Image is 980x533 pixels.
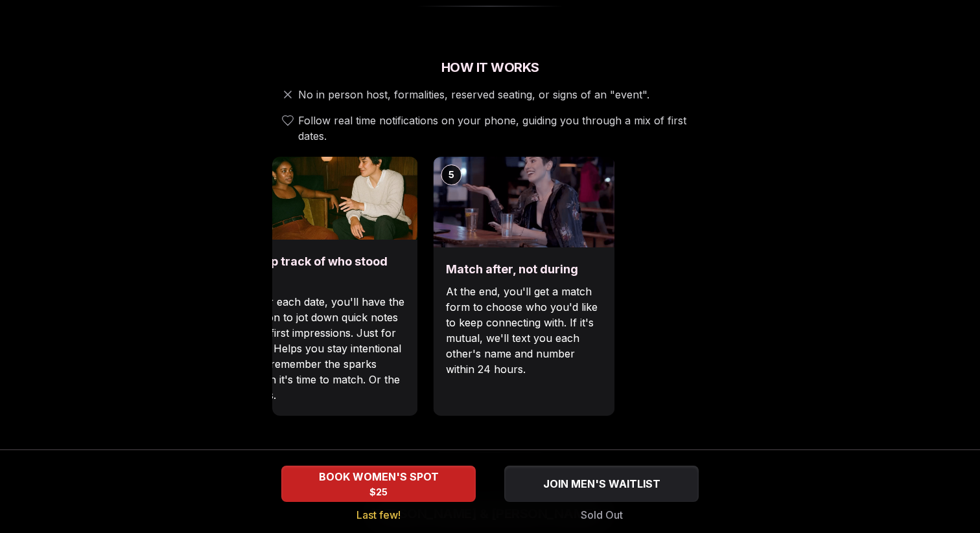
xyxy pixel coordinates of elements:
[298,87,649,102] span: No in person host, formalities, reserved seating, or signs of an "event".
[581,507,623,523] span: Sold Out
[272,58,708,76] h2: How It Works
[281,466,476,502] button: BOOK WOMEN'S SPOT - Last few!
[441,164,461,185] div: 5
[249,294,404,403] p: After each date, you'll have the option to jot down quick notes and first impressions. Just for y...
[446,260,601,278] h3: Match after, not during
[316,469,441,484] span: BOOK WOMEN'S SPOT
[356,507,401,523] span: Last few!
[433,157,614,247] img: Match after, not during
[446,284,601,377] p: At the end, you'll get a match form to choose who you'd like to keep connecting with. If it's mut...
[298,113,703,144] span: Follow real time notifications on your phone, guiding you through a mix of first dates.
[249,253,404,289] h3: Keep track of who stood out
[504,466,699,502] button: JOIN MEN'S WAITLIST - Sold Out
[369,486,388,499] span: $25
[236,157,417,240] img: Keep track of who stood out
[541,476,663,492] span: JOIN MEN'S WAITLIST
